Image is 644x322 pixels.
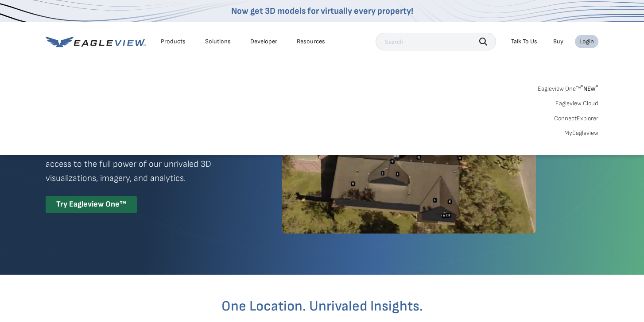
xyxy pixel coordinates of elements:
a: Buy [553,38,563,46]
a: ConnectExplorer [554,115,598,123]
a: MyEagleview [564,129,598,137]
a: Now get 3D models for virtually every property! [231,6,413,16]
input: Search [376,33,496,50]
div: Resources [297,38,325,46]
h2: One Location. Unrivaled Insights. [52,299,592,314]
div: Try Eagleview One™ [46,196,137,213]
div: Solutions [205,38,231,46]
div: Products [161,38,186,46]
a: Eagleview One™*NEW* [538,82,598,92]
div: Talk To Us [511,38,537,46]
div: Login [579,38,594,46]
p: A premium digital experience that provides seamless access to the full power of our unrivaled 3D ... [46,143,250,185]
span: NEW [581,85,598,92]
a: Developer [250,38,277,46]
a: Eagleview Cloud [555,100,598,107]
